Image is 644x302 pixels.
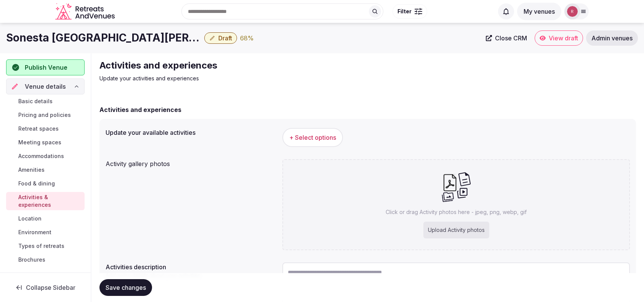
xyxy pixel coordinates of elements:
button: Filter [392,4,427,19]
span: Collapse Sidebar [26,284,75,291]
span: Basic details [18,97,53,105]
button: Collapse Sidebar [6,279,85,296]
div: 68 % [240,34,254,43]
span: Pricing and policies [18,111,71,119]
a: Types of retreats [6,241,85,251]
a: Basic details [6,96,85,107]
span: Publish Venue [25,63,67,72]
p: Click or drag Activity photos here - jpeg, png, webp, gif [386,208,527,216]
a: Food & dining [6,178,85,189]
h2: Activities and experiences [99,105,181,114]
span: Close CRM [495,34,527,42]
div: Activity gallery photos [106,156,276,168]
span: Amenities [18,166,45,174]
span: Accommodations [18,152,64,160]
span: Environment [18,228,51,236]
button: Publish Venue [6,59,85,75]
span: Venue details [25,82,66,91]
span: Location [18,215,42,222]
span: Activities & experiences [18,193,82,209]
span: Brochures [18,256,45,264]
a: Retreat spaces [6,123,85,134]
span: Meeting spaces [18,139,61,146]
img: robiejavier [567,6,578,17]
a: Ownership [6,270,85,286]
span: Admin venues [591,34,633,42]
div: Upload Activity photos [423,222,489,238]
a: Environment [6,227,85,238]
a: Location [6,213,85,224]
label: Activities description [106,264,276,270]
span: Filter [397,8,412,15]
span: Draft [218,34,232,42]
a: View draft [535,30,583,46]
h2: Activities and experiences [99,59,356,72]
span: Retreat spaces [18,125,59,133]
a: Visit the homepage [55,3,116,20]
span: Save changes [106,284,146,291]
span: View draft [549,34,578,42]
a: Admin venues [586,30,638,46]
a: Activities & experiences [6,192,85,210]
button: + Select options [282,128,343,147]
h1: Sonesta [GEOGRAPHIC_DATA][PERSON_NAME] [6,30,201,45]
span: Types of retreats [18,242,64,250]
a: Close CRM [481,30,532,46]
svg: Retreats and Venues company logo [55,3,116,20]
a: Accommodations [6,151,85,161]
a: Amenities [6,165,85,175]
a: Pricing and policies [6,110,85,120]
a: My venues [517,8,561,15]
p: Add extra details about your activities [106,272,203,279]
label: Update your available activities [106,129,276,136]
p: Update your activities and experiences [99,75,356,82]
a: Meeting spaces [6,137,85,148]
button: My venues [517,3,561,20]
span: + Select options [289,133,336,142]
button: 68% [240,34,254,43]
button: Draft [204,32,237,44]
span: Food & dining [18,180,55,187]
button: Save changes [99,279,152,296]
a: Brochures [6,254,85,265]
